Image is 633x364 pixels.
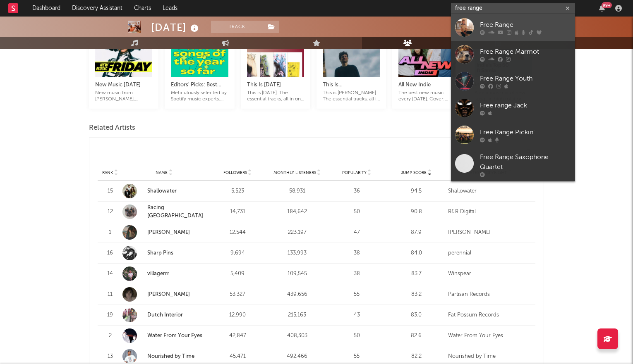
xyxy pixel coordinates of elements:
div: Nourished by Time [448,352,531,361]
div: The best new music every [DATE]. Cover: [DATE] [398,90,456,102]
a: Racing [GEOGRAPHIC_DATA] [122,204,206,220]
div: Free range Jack [480,100,571,110]
div: Free Range Saxophone Quartet [480,152,571,172]
a: Editors' Picks: Best Songs of the Year So FarMeticulously selected by Spotify music experts. [171,72,228,102]
div: 12,990 [210,311,265,319]
div: 109,545 [269,270,325,278]
a: Water From Your Eyes [122,328,206,343]
div: 408,303 [269,332,325,340]
a: Shallowater [122,184,206,198]
span: Popularity [342,170,367,175]
span: Name [156,170,168,175]
div: 492,466 [269,352,325,361]
a: Nourished by Time [122,349,206,364]
div: 184,642 [269,208,325,216]
a: Free Range [451,14,575,41]
div: 83.2 [388,290,444,299]
div: 53,327 [210,290,265,299]
div: 45,471 [210,352,265,361]
div: 133,993 [269,249,325,257]
a: Sharp Pins [122,246,206,260]
div: New Music [DATE] [95,80,152,90]
div: 90.8 [388,208,444,216]
a: villagerrr [147,271,169,276]
div: 87.9 [388,228,444,237]
a: Free Range Marmot [451,41,575,68]
a: Free Range Pickin' [451,121,575,148]
span: Related Artists [89,123,135,133]
div: 83.0 [388,311,444,319]
span: Rank [102,170,113,175]
div: 12,544 [210,228,265,237]
div: This is [DATE]. The essential tracks, all in one playlist. [247,90,304,102]
div: This is [PERSON_NAME]. The essential tracks, all in one playlist. [323,90,380,102]
div: 50 [329,332,384,340]
div: Partisan Records [448,290,531,299]
button: 99+ [599,5,605,12]
a: [PERSON_NAME] [147,230,190,235]
div: 12 [102,208,118,216]
div: Shallowater [448,187,531,195]
a: villagerrr [122,266,206,281]
div: 58,931 [269,187,325,195]
span: Monthly Listeners [273,170,316,175]
div: 5,523 [210,187,265,195]
a: This Is [PERSON_NAME]This is [PERSON_NAME]. The essential tracks, all in one playlist. [323,72,380,102]
div: Editors' Picks: Best Songs of the Year So Far [171,80,228,90]
div: 19 [102,311,118,319]
div: perennial [448,249,531,257]
div: Winspear [448,270,531,278]
div: Fat Possum Records [448,311,531,319]
a: Dutch Interior [147,312,183,318]
a: Free Range Saxophone Quartet [451,148,575,181]
a: Water From Your Eyes [147,333,202,338]
div: 50 [329,208,384,216]
input: Search for artists [451,3,575,14]
div: 55 [329,290,384,299]
div: All New Indie [398,80,456,90]
a: Nourished by Time [147,354,194,359]
div: 36 [329,187,384,195]
a: [PERSON_NAME] [122,225,206,240]
a: [PERSON_NAME] [122,287,206,302]
span: Followers [223,170,247,175]
div: This Is [PERSON_NAME] [323,80,380,90]
div: 13 [102,352,118,361]
div: Free Range [480,20,571,30]
div: 55 [329,352,384,361]
div: 439,656 [269,290,325,299]
div: 38 [329,270,384,278]
div: 9,694 [210,249,265,257]
a: Sharp Pins [147,250,173,256]
a: This Is [DATE]This is [DATE]. The essential tracks, all in one playlist. [247,72,304,102]
div: Free Range Youth [480,74,571,83]
div: 11 [102,290,118,299]
a: [PERSON_NAME] [147,292,190,297]
button: Track [211,21,263,33]
div: Water From Your Eyes [448,332,531,340]
div: 14,731 [210,208,265,216]
div: 5,409 [210,270,265,278]
div: 94.5 [388,187,444,195]
div: 43 [329,311,384,319]
div: 47 [329,228,384,237]
div: 16 [102,249,118,257]
div: This Is [DATE] [247,80,304,90]
a: Shallowater [147,188,177,194]
div: 84.0 [388,249,444,257]
div: Free Range Marmot [480,47,571,57]
div: 38 [329,249,384,257]
div: 83.7 [388,270,444,278]
span: Jump Score [401,170,427,175]
div: 14 [102,270,118,278]
a: Free Range Youth [451,68,575,95]
div: 99 + [602,2,612,8]
div: Free Range Pickin' [480,127,571,137]
div: Meticulously selected by Spotify music experts. [171,90,228,102]
div: 2 [102,332,118,340]
a: Dutch Interior [122,308,206,322]
div: 1 [102,228,118,237]
div: [PERSON_NAME] [448,228,531,237]
div: [DATE] [151,21,201,34]
div: New music from [PERSON_NAME], [PERSON_NAME], [PERSON_NAME], [PERSON_NAME], [DATE], and more! [95,90,152,102]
